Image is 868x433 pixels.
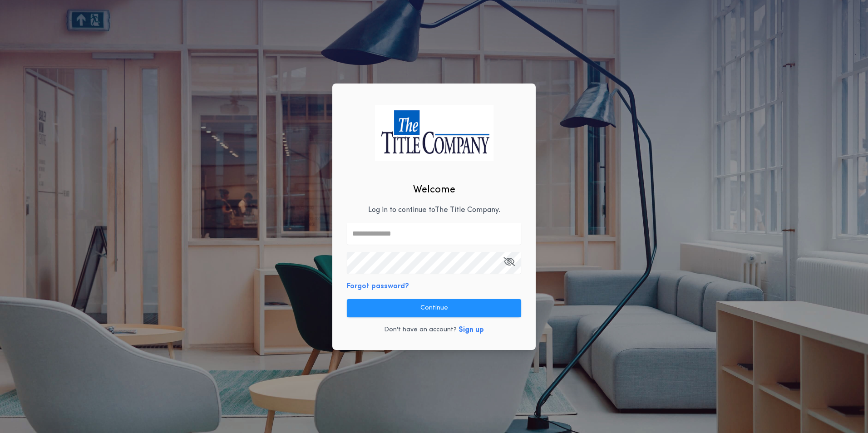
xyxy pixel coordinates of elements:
[347,299,521,317] button: Continue
[368,205,500,216] p: Log in to continue to The Title Company .
[413,182,455,197] h2: Welcome
[375,105,493,161] img: logo
[347,281,409,292] button: Forgot password?
[459,325,484,335] button: Sign up
[384,325,457,335] p: Don't have an account?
